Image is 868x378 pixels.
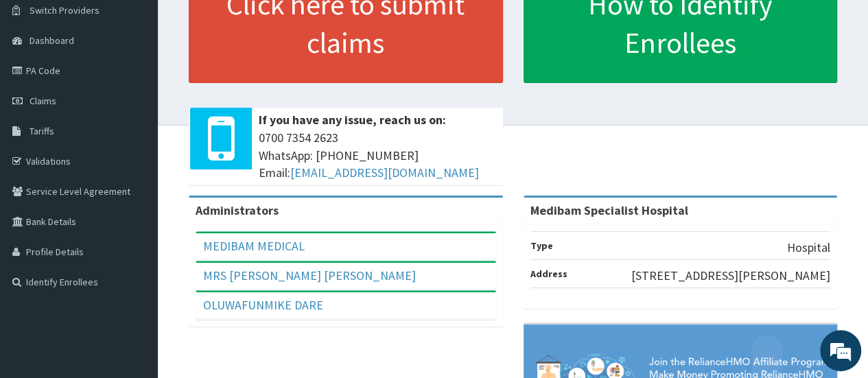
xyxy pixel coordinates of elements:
[259,112,446,128] b: If you have any issue, reach us on:
[530,268,567,280] b: Address
[30,4,99,16] span: Switch Providers
[196,202,279,218] b: Administrators
[631,267,830,285] p: [STREET_ADDRESS][PERSON_NAME]
[30,125,54,137] span: Tariffs
[259,129,496,182] span: 0700 7354 2623 WhatsApp: [PHONE_NUMBER] Email:
[30,34,74,47] span: Dashboard
[203,297,323,313] a: OLUWAFUNMIKE DARE
[787,239,830,257] p: Hospital
[203,238,305,254] a: MEDIBAM MEDICAL
[530,202,688,218] strong: Medibam Specialist Hospital
[30,95,56,107] span: Claims
[203,268,416,283] a: MRS [PERSON_NAME] [PERSON_NAME]
[290,165,479,180] a: [EMAIL_ADDRESS][DOMAIN_NAME]
[530,239,553,252] b: Type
